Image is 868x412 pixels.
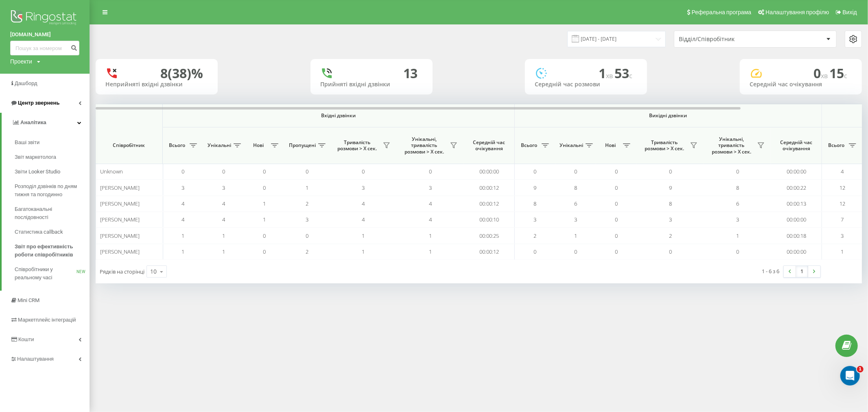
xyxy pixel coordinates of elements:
span: 4 [429,216,432,223]
td: 00:00:00 [771,212,822,228]
span: Розподіл дзвінків по дням тижня та погодинно [15,182,85,199]
span: 9 [534,184,537,191]
span: 3 [841,232,844,239]
span: 2 [306,248,309,255]
span: 1 [599,64,614,82]
span: 1 [362,248,365,255]
span: Вхідні дзвінки [184,112,493,119]
span: 6 [736,200,739,207]
a: Звіт про ефективність роботи співробітників [15,239,90,262]
span: 1 [362,232,365,239]
span: 8 [669,200,672,207]
span: Unknown [100,168,123,175]
span: Аналiтика [20,119,46,125]
span: 0 [306,232,309,239]
span: 0 [736,248,739,255]
span: 1 [857,366,864,373]
span: 4 [841,168,844,175]
span: 1 [736,232,739,239]
span: Пропущені [289,142,316,149]
span: 1 [263,216,266,223]
div: 10 [150,267,157,276]
span: Тривалість розмови > Х сек. [641,139,688,152]
span: 0 [534,248,537,255]
span: 0 [615,184,618,191]
span: Співробітники у реальному часі [15,265,77,282]
span: c [629,71,632,80]
span: c [844,71,847,80]
span: Всього [519,142,539,149]
span: 0 [813,64,829,82]
a: Розподіл дзвінків по дням тижня та погодинно [15,179,90,202]
span: 6 [575,200,577,207]
div: Прийняті вхідні дзвінки [320,81,423,88]
a: Звіт маркетолога [15,150,90,164]
div: Проекти [10,57,32,66]
span: 0 [263,168,266,175]
span: 4 [182,216,185,223]
div: 13 [403,66,418,81]
span: 3 [736,216,739,223]
span: [PERSON_NAME] [100,184,140,191]
span: Налаштування [17,356,54,362]
span: 4 [362,216,365,223]
td: 00:00:18 [771,228,822,243]
span: 1 [575,232,577,239]
span: 0 [615,200,618,207]
span: Дашборд [15,80,37,86]
span: 53 [614,64,632,82]
span: 12 [840,200,845,207]
a: Співробітники у реальному часіNEW [15,262,90,285]
span: 1 [306,184,309,191]
span: Співробітник [103,142,155,149]
td: 00:00:25 [464,228,515,243]
div: Неприйняті вхідні дзвінки [105,81,208,88]
span: 0 [669,248,672,255]
a: Ваші звіти [15,135,90,150]
span: 2 [306,200,309,207]
span: 3 [306,216,309,223]
span: 0 [615,232,618,239]
span: 0 [263,184,266,191]
span: 1 [841,248,844,255]
span: 0 [362,168,365,175]
span: 12 [840,184,845,191]
span: 15 [829,64,847,82]
span: Унікальні, тривалість розмови > Х сек. [708,136,755,155]
span: [PERSON_NAME] [100,232,140,239]
span: 3 [534,216,537,223]
span: хв [606,71,614,80]
span: 2 [669,232,672,239]
span: [PERSON_NAME] [100,248,140,255]
span: Унікальні, тривалість розмови > Х сек. [401,136,448,155]
span: 4 [362,200,365,207]
span: 4 [223,200,225,207]
div: Середній час очікування [750,81,852,88]
a: Багатоканальні послідовності [15,202,90,225]
td: 00:00:12 [464,196,515,212]
td: 00:00:10 [464,212,515,228]
span: Ваші звіти [15,138,39,147]
span: 0 [575,168,577,175]
span: 0 [306,168,309,175]
span: Статистика callback [15,228,63,236]
span: 0 [615,216,618,223]
span: 8 [575,184,577,191]
span: Тривалість розмови > Х сек. [334,139,380,152]
div: Відділ/Співробітник [679,36,776,43]
span: 0 [263,248,266,255]
td: 00:00:00 [464,164,515,180]
span: хв [821,71,829,80]
span: 3 [362,184,365,191]
span: 0 [669,168,672,175]
span: 0 [534,168,537,175]
span: Унікальні [208,142,231,149]
span: 4 [429,200,432,207]
div: Середній час розмови [535,81,637,88]
iframe: Intercom live chat [840,366,860,386]
img: Ringostat logo [10,8,79,28]
span: 0 [429,168,432,175]
span: Нові [248,142,269,149]
span: 0 [575,248,577,255]
span: 1 [182,232,185,239]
